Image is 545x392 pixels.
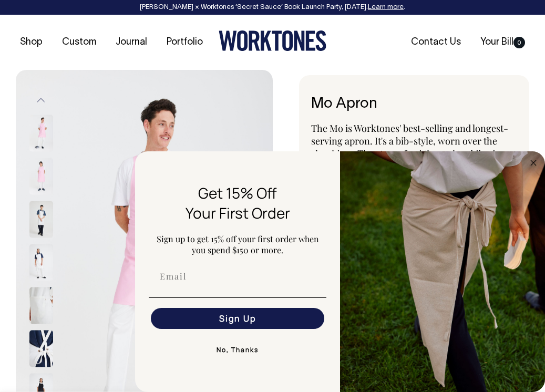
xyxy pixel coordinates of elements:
a: Learn more [368,4,404,11]
button: Previous [33,88,49,112]
a: Journal [111,34,151,51]
span: The Mo is Worktones' best-selling and longest-serving apron. It's a bib-style, worn over the shou... [311,122,513,235]
a: Your Bill0 [476,34,529,51]
img: 5e34ad8f-4f05-4173-92a8-ea475ee49ac9.jpeg [340,151,545,392]
button: Sign Up [151,308,324,329]
span: Sign up to get 15% off your first order when you spend $150 or more. [157,233,319,255]
img: off-white [29,287,53,324]
button: No, Thanks [149,339,326,360]
img: off-white [29,244,53,281]
span: Your First Order [186,203,290,223]
a: Contact Us [407,34,465,51]
h6: Mo Apron [311,96,518,112]
a: Portfolio [162,34,207,51]
div: FLYOUT Form [135,151,545,392]
img: pink [29,158,53,195]
img: off-white [29,331,53,367]
button: Close dialog [527,157,540,169]
span: 0 [513,37,525,48]
img: off-white [29,201,53,238]
span: Get 15% Off [198,183,277,203]
img: pink [29,115,53,152]
div: [PERSON_NAME] × Worktones ‘Secret Sauce’ Book Launch Party, [DATE]. . [11,4,534,11]
a: Custom [58,34,100,51]
a: Shop [16,34,47,51]
input: Email [151,266,324,287]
